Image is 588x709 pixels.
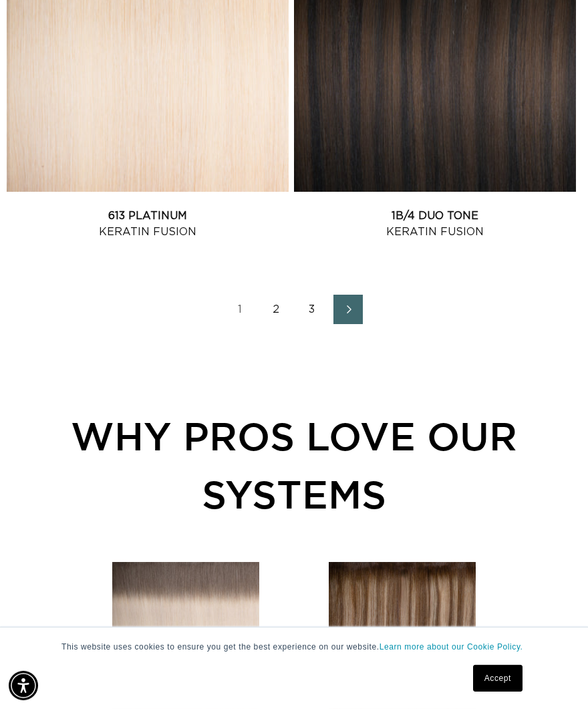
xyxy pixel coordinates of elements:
nav: Pagination [7,295,581,324]
a: Next page [333,295,363,324]
a: 613 Platinum Keratin Fusion [7,208,289,240]
img: 8AB/60A Rooted - Machine Weft [112,562,259,709]
a: Page 2 [261,295,291,324]
a: 1B/4 Duo Tone Keratin Fusion [294,208,576,240]
a: Page 3 [297,295,327,324]
a: Learn more about our Cookie Policy. [380,642,523,652]
img: Como Root Tap - Machine Weft [329,562,476,709]
div: Accessibility Menu [9,671,38,700]
div: WHY PROS LOVE OUR SYSTEMS [48,407,540,523]
a: Accept [473,665,523,692]
p: This website uses cookies to ensure you get the best experience on our website. [61,641,527,653]
a: Page 1 [225,295,255,324]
